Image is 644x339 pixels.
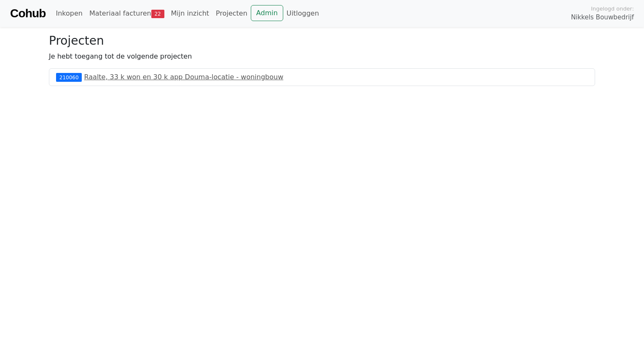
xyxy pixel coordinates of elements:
[212,5,251,22] a: Projecten
[251,5,283,21] a: Admin
[10,3,46,24] a: Cohub
[49,34,595,48] h3: Projecten
[283,5,322,22] a: Uitloggen
[168,5,213,22] a: Mijn inzicht
[571,13,634,22] span: Nikkels Bouwbedrijf
[591,5,634,13] span: Ingelogd onder:
[52,5,86,22] a: Inkopen
[86,5,168,22] a: Materiaal facturen22
[49,51,595,62] p: Je hebt toegang tot de volgende projecten
[84,73,284,81] a: Raalte, 33 k won en 30 k app Douma-locatie - woningbouw
[56,73,82,81] div: 210060
[151,10,164,18] span: 22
